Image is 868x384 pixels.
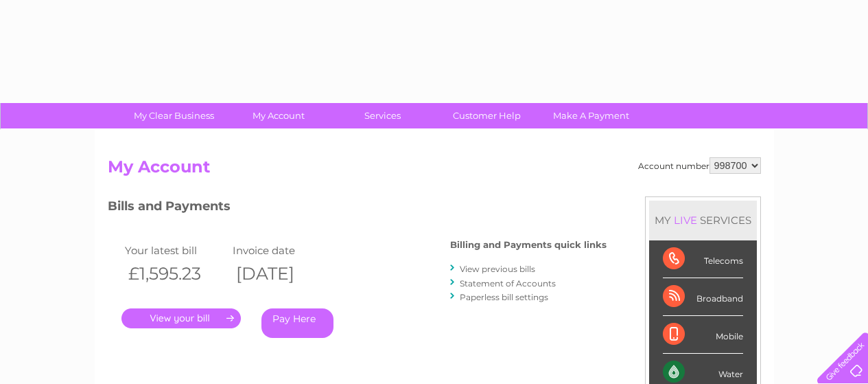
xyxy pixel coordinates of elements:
div: Mobile [663,316,743,354]
a: Pay Here [261,308,333,338]
a: Customer Help [430,103,543,128]
div: Telecoms [663,240,743,278]
td: Invoice date [229,241,338,260]
th: [DATE] [229,260,338,288]
a: Make A Payment [535,103,648,128]
div: MY SERVICES [649,201,757,240]
td: Your latest bill [121,241,230,260]
h3: Bills and Payments [108,196,607,221]
h4: Billing and Payments quick links [450,240,607,250]
a: . [121,308,241,328]
a: View previous bills [460,264,535,274]
h2: My Account [108,157,761,183]
th: £1,595.23 [121,260,230,288]
a: My Clear Business [117,103,231,128]
a: Paperless bill settings [460,292,548,302]
div: Account number [638,157,761,174]
a: Statement of Accounts [460,278,556,289]
div: Broadband [663,278,743,316]
div: LIVE [671,214,700,227]
a: Services [326,103,439,128]
a: My Account [222,103,335,128]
